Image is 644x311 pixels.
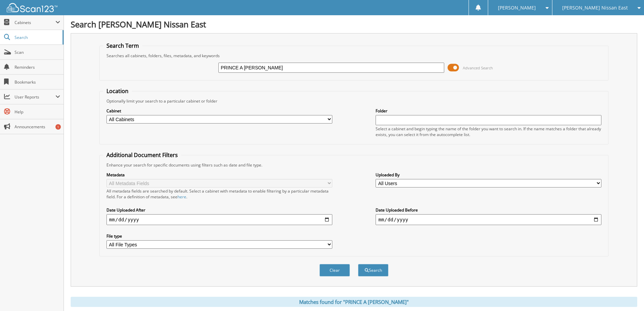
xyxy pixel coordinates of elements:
[55,124,61,130] div: 1
[15,20,55,25] span: Cabinets
[562,6,628,10] span: [PERSON_NAME] Nissan East
[106,188,332,200] div: All metadata fields are searched by default. Select a cabinet with metadata to enable filtering b...
[376,172,601,178] label: Uploaded By
[376,214,601,225] input: end
[15,124,60,130] span: Announcements
[106,233,332,239] label: File type
[103,87,132,95] legend: Location
[15,79,60,85] span: Bookmarks
[319,264,350,276] button: Clear
[103,98,605,104] div: Optionally limit your search to a particular cabinet or folder
[463,65,493,70] span: Advanced Search
[376,108,601,114] label: Folder
[15,35,59,40] span: Search
[71,297,637,307] div: Matches found for "PRINCE A [PERSON_NAME]"
[15,64,60,70] span: Reminders
[177,194,186,200] a: here
[103,151,181,159] legend: Additional Document Filters
[15,49,60,55] span: Scan
[498,6,536,10] span: [PERSON_NAME]
[106,172,332,178] label: Metadata
[15,94,55,100] span: User Reports
[358,264,388,276] button: Search
[15,109,60,115] span: Help
[106,214,332,225] input: start
[106,108,332,114] label: Cabinet
[103,53,605,59] div: Searches all cabinets, folders, files, metadata, and keywords
[376,207,601,213] label: Date Uploaded Before
[7,3,57,12] img: scan123-logo-white.svg
[71,19,637,30] h1: Search [PERSON_NAME] Nissan East
[106,207,332,213] label: Date Uploaded After
[376,126,601,137] div: Select a cabinet and begin typing the name of the folder you want to search in. If the name match...
[103,42,142,49] legend: Search Term
[103,162,605,168] div: Enhance your search for specific documents using filters such as date and file type.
